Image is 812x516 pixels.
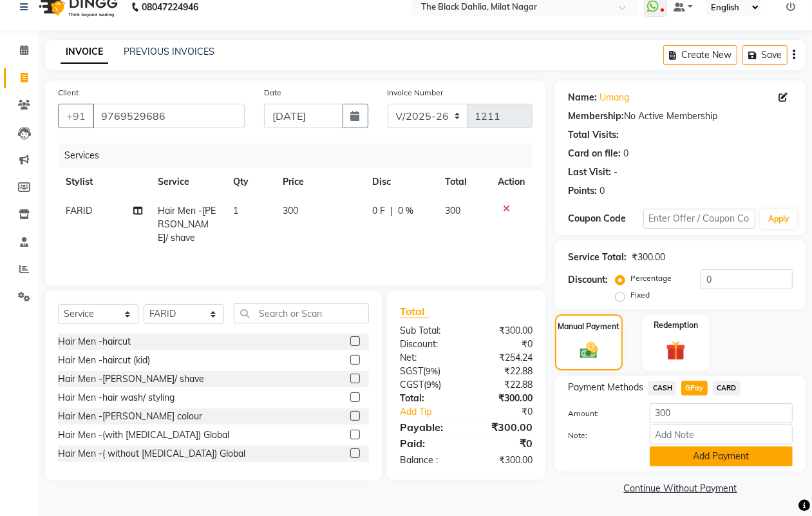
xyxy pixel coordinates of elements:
button: Save [742,45,788,65]
div: No Active Membership [568,110,793,123]
div: ₹0 [466,338,542,351]
th: Stylist [58,167,150,196]
th: Service [150,167,225,196]
th: Price [275,167,364,196]
div: ₹300.00 [466,324,542,338]
div: Name: [568,91,597,104]
div: Discount: [390,338,466,351]
span: 300 [283,205,298,216]
button: Apply [760,209,797,229]
img: _cash.svg [574,340,603,361]
a: Add Tip [390,405,479,419]
th: Disc [364,167,437,196]
div: Hair Men -haircut [58,335,131,349]
span: Hair Men -[PERSON_NAME]/ shave [158,205,216,244]
span: CARD [713,381,741,396]
span: 0 F [372,204,385,218]
input: Enter Offer / Coupon Code [643,209,755,229]
span: 1 [233,205,238,216]
div: ₹0 [466,435,542,451]
label: Manual Payment [558,321,620,332]
span: 9% [426,366,438,376]
span: Payment Methods [568,381,643,394]
div: Sub Total: [390,324,466,338]
div: Payable: [390,419,466,435]
div: ₹22.88 [466,365,542,378]
label: Invoice Number [388,87,444,99]
input: Amount [650,403,793,423]
span: SGST [400,365,423,377]
button: Create New [663,45,737,65]
th: Action [490,167,533,196]
label: Client [58,87,79,99]
span: 9% [426,379,439,390]
label: Percentage [630,272,672,284]
div: ₹254.24 [466,351,542,365]
div: Paid: [390,435,466,451]
div: Last Visit: [568,166,611,179]
a: PREVIOUS INVOICES [124,46,214,57]
input: Search or Scan [234,303,369,323]
div: 0 [600,184,605,198]
div: ( ) [390,378,466,392]
div: Hair Men -(with [MEDICAL_DATA]) Global [58,428,229,442]
label: Redemption [654,320,698,331]
div: ₹300.00 [466,419,542,435]
button: +91 [58,104,94,128]
label: Fixed [630,289,650,301]
span: | [390,204,393,218]
a: Umang [600,91,629,104]
div: Points: [568,184,597,198]
div: Card on file: [568,147,621,160]
a: INVOICE [61,41,108,64]
button: Add Payment [650,446,793,466]
div: Hair Men -hair wash/ styling [58,391,175,405]
div: Hair Men -[PERSON_NAME]/ shave [58,372,204,386]
div: Coupon Code [568,212,643,225]
div: Balance : [390,454,466,467]
div: Hair Men -( without [MEDICAL_DATA]) Global [58,447,245,461]
div: Hair Men -haircut (kid) [58,354,150,367]
span: CASH [648,381,676,396]
img: _gift.svg [660,339,691,363]
div: ₹300.00 [466,454,542,467]
span: Total [400,305,430,318]
label: Date [264,87,281,99]
div: Service Total: [568,251,627,264]
div: 0 [623,147,628,160]
div: ₹300.00 [632,251,665,264]
span: FARID [66,205,92,216]
div: Membership: [568,110,624,123]
div: ( ) [390,365,466,378]
th: Total [437,167,490,196]
th: Qty [225,167,276,196]
div: Discount: [568,273,608,287]
div: Hair Men -[PERSON_NAME] colour [58,410,202,423]
input: Add Note [650,425,793,444]
input: Search by Name/Mobile/Email/Code [93,104,245,128]
span: 300 [445,205,460,216]
div: Total: [390,392,466,405]
a: Continue Without Payment [558,482,803,495]
div: ₹0 [479,405,542,419]
div: ₹300.00 [466,392,542,405]
div: - [614,166,618,179]
div: Total Visits: [568,128,619,142]
div: Services [59,144,542,167]
label: Amount: [558,408,639,419]
span: 0 % [398,204,413,218]
label: Note: [558,430,639,441]
div: Net: [390,351,466,365]
span: CGST [400,379,424,390]
div: ₹22.88 [466,378,542,392]
span: GPay [681,381,708,396]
